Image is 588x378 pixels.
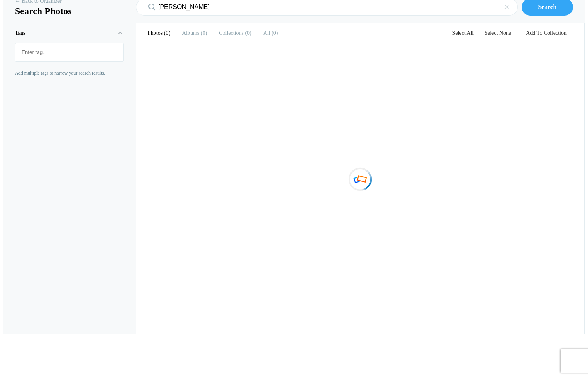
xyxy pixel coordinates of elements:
span: 0 [244,30,252,36]
b: Albums [182,30,199,36]
span: 0 [199,30,207,36]
a: Select All [447,30,478,36]
span: 0 [270,30,278,36]
span: 0 [163,30,170,36]
b: All [263,30,270,36]
p: Add multiple tags to narrow your search results. [15,70,124,77]
a: Add To Collection [520,30,573,36]
a: Select None [480,30,516,36]
b: Search [538,4,557,10]
h1: Search Photos [15,5,124,17]
b: Tags [15,30,26,36]
input: Enter tag... [19,45,120,59]
b: Photos [148,30,163,36]
b: Collections [219,30,244,36]
mat-chip-list: Fruit selection [15,43,123,61]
